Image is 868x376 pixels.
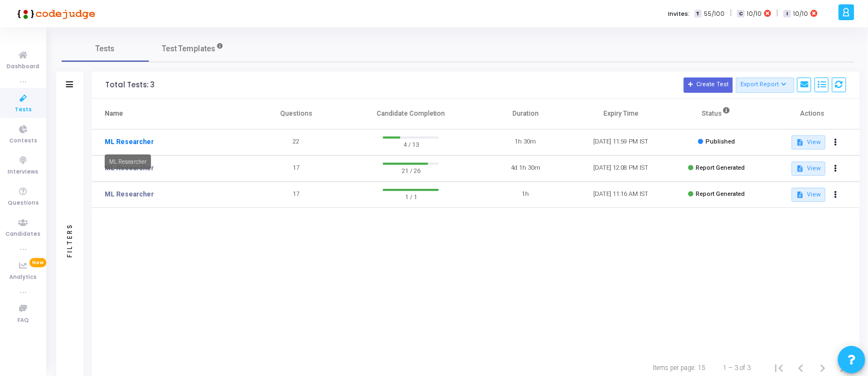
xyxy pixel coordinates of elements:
[6,230,41,239] span: Candidates
[105,137,154,147] a: ML Researcher
[8,199,39,208] span: Questions
[696,190,745,198] span: Report Generated
[730,8,732,19] span: |
[695,10,702,18] span: T
[698,363,706,373] div: 15
[249,182,344,208] td: 17
[704,9,725,19] span: 55/100
[669,99,764,129] th: Status
[383,191,439,202] span: 1 / 1
[249,129,344,156] td: 22
[696,164,745,171] span: Report Generated
[105,81,154,89] div: Total Tests: 3
[249,99,344,129] th: Questions
[737,10,744,18] span: C
[776,8,778,19] span: |
[574,182,669,208] td: [DATE] 11:16 AM IST
[653,363,696,373] div: Items per page:
[383,139,439,150] span: 4 / 13
[344,99,478,129] th: Candidate Completion
[65,181,75,301] div: Filters
[797,191,804,199] mat-icon: description
[105,154,151,169] div: ML Researcher
[783,10,791,18] span: I
[92,99,249,129] th: Name
[574,156,669,182] td: [DATE] 12:08 PM IST
[797,165,804,172] mat-icon: description
[14,3,95,25] img: logo
[249,156,344,182] td: 17
[764,99,860,129] th: Actions
[723,363,751,373] div: 1 – 3 of 3
[478,99,574,129] th: Duration
[7,62,40,71] span: Dashboard
[736,77,794,93] button: Export Report
[162,43,215,55] span: Test Templates
[96,43,115,55] span: Tests
[8,168,39,177] span: Interviews
[792,162,825,176] button: View
[383,165,439,176] span: 21 / 26
[668,9,690,19] label: Invites:
[478,156,574,182] td: 4d 1h 30m
[478,129,574,156] td: 1h 30m
[105,189,154,199] a: ML Researcher
[792,135,825,150] button: View
[10,273,37,282] span: Analytics
[478,182,574,208] td: 1h
[792,188,825,202] button: View
[706,138,735,145] span: Published
[793,9,808,19] span: 10/10
[17,316,29,325] span: FAQ
[797,139,804,146] mat-icon: description
[684,77,733,93] button: Create Test
[574,99,669,129] th: Expiry Time
[574,129,669,156] td: [DATE] 11:59 PM IST
[9,136,37,146] span: Contests
[747,9,762,19] span: 10/10
[15,105,32,115] span: Tests
[29,258,46,267] span: New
